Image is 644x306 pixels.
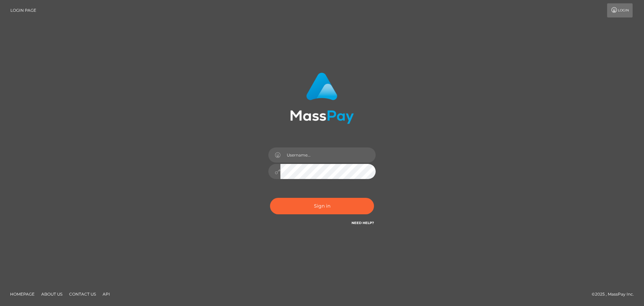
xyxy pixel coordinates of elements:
a: Login Page [10,3,36,17]
a: About Us [39,289,65,299]
a: Homepage [7,289,37,299]
a: Contact Us [66,289,99,299]
div: © 2025 , MassPay Inc. [592,291,639,298]
img: MassPay Login [290,73,354,124]
button: Sign in [270,198,374,214]
a: API [100,289,113,299]
a: Need Help? [352,221,374,225]
a: Login [607,3,633,17]
input: Username... [280,147,376,163]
